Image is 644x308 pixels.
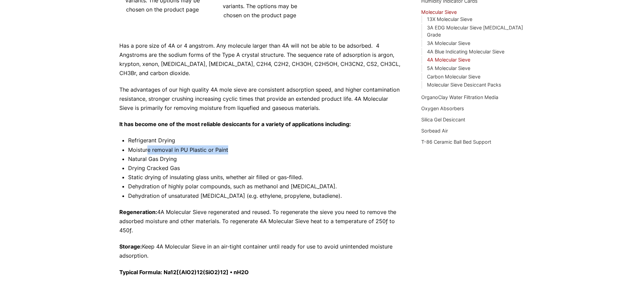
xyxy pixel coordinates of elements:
p: 4A Molecular Sieve regenerated and reused. To regenerate the sieve you need to remove the adsorbe... [119,208,401,235]
li: Moisture removal in PU Plastic or Paint [128,145,401,155]
li: Drying Cracked Gas [128,164,401,173]
a: 3A EDG Molecular Sieve [MEDICAL_DATA] Grade [427,25,523,38]
a: OrganoClay Water Filtration Media [421,94,498,100]
li: Natural Gas Drying [128,155,401,164]
li: Refrigerant Drying [128,136,401,145]
a: Sorbead Air [421,128,448,134]
p: The advantages of our high quality 4A mole sieve are consistent adsorption speed, and higher cont... [119,85,401,113]
a: 4A Molecular Sieve [427,57,470,63]
p: Has a pore size of 4A or 4 angstrom. Any molecule larger than 4A will not be able to be adsorbed.... [119,41,401,78]
strong: Typical Formula: Na12[(AlO2)12(SiO2)12] • nH2O [119,269,249,276]
strong: It has become one of the most reliable desiccants for a variety of applications including: [119,121,351,127]
a: Silica Gel Desiccant [421,117,465,122]
a: Oxygen Absorbers [421,105,464,111]
li: Static drying of insulating glass units, whether air filled or gas-filled. [128,173,401,182]
a: Molecular Sieve Desiccant Packs [427,82,501,88]
li: Dehydration of unsaturated [MEDICAL_DATA] (e.g. ethylene, propylene, butadiene). [128,191,401,200]
a: T-86 Ceramic Ball Bed Support [421,139,491,145]
a: 3A Molecular Sieve [427,40,470,46]
a: 13X Molecular Sieve [427,16,472,22]
strong: Storage: [119,243,142,250]
a: 5A Molecular Sieve [427,65,470,71]
a: Molecular Sieve [421,9,457,15]
a: 4A Blue Indicating Molecular Sieve [427,49,504,54]
a: Carbon Molecular Sieve [427,74,480,79]
p: Keep 4A Molecular Sieve in an air-tight container until ready for use to avoid unintended moistur... [119,242,401,260]
li: Dehydration of highly polar compounds, such as methanol and [MEDICAL_DATA]. [128,182,401,191]
strong: Regeneration: [119,209,157,215]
